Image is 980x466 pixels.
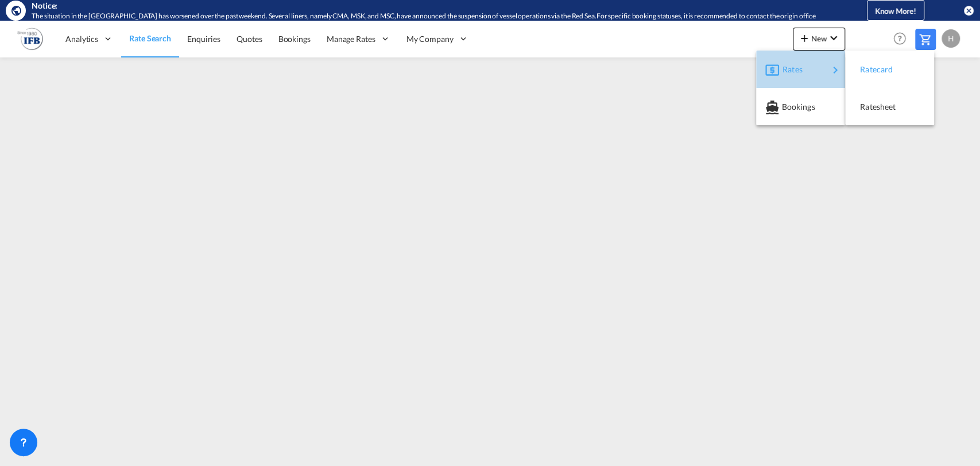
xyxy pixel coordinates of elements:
span: Rates [783,58,796,81]
div: Ratecard [854,55,925,84]
div: Bookings [765,93,836,121]
span: Ratecard [860,58,873,81]
button: Bookings [756,88,845,125]
div: Ratesheet [854,93,925,121]
span: Bookings [781,95,794,118]
span: Ratesheet [860,95,873,118]
md-icon: icon-chevron-right [828,63,842,77]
